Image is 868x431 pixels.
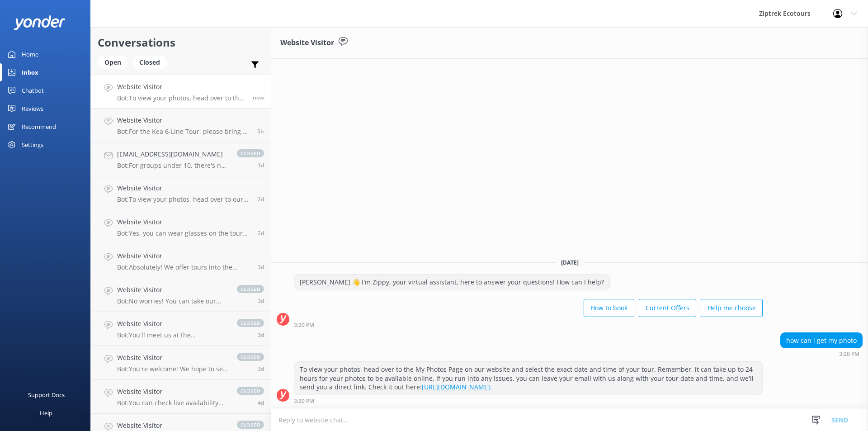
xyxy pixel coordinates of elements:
h4: Website Visitor [117,285,228,295]
p: Bot: To view your photos, head over to our My Photos Page at [URL][DOMAIN_NAME]. Make sure to sel... [117,195,251,204]
strong: 3:20 PM [839,351,859,357]
h4: Website Visitor [117,353,228,363]
a: Website VisitorBot:Yes, you can wear glasses on the tour as long as they are not loose-fitting or... [91,210,271,244]
span: Aug 30 2025 09:18am (UTC +12:00) Pacific/Auckland [258,229,264,237]
h4: Website Visitor [117,115,250,125]
p: Bot: Yes, you can wear glasses on the tour as long as they are not loose-fitting or likely to fal... [117,229,251,237]
a: [URL][DOMAIN_NAME]. [422,383,492,391]
a: Website VisitorBot:You'll meet us at the [GEOGRAPHIC_DATA], located at the top of [GEOGRAPHIC_DAT... [91,312,271,346]
button: How to book [584,299,634,317]
span: Aug 29 2025 12:03pm (UTC +12:00) Pacific/Auckland [258,263,264,271]
h3: Website Visitor [280,37,334,49]
h4: Website Visitor [117,183,251,193]
a: Website VisitorBot:To view your photos, head over to our My Photos Page at [URL][DOMAIN_NAME]. Ma... [91,176,271,210]
h4: Website Visitor [117,319,228,329]
p: Bot: You can check live availability and book your zipline tour online at [URL][DOMAIN_NAME]. Hop... [117,399,228,407]
a: Closed [132,57,171,67]
div: Closed [132,56,167,69]
a: Website VisitorBot:You can check live availability and book your zipline tour online at [URL][DOM... [91,380,271,414]
p: Bot: You'll meet us at the [GEOGRAPHIC_DATA], located at the top of [GEOGRAPHIC_DATA]. You can re... [117,331,228,339]
span: closed [237,387,264,395]
h4: Website Visitor [117,387,228,397]
a: Open [98,57,132,67]
span: Aug 31 2025 06:43am (UTC +12:00) Pacific/Auckland [258,161,264,169]
div: Support Docs [28,386,65,404]
a: Website VisitorBot:You're welcome! We hope to see you at Ziptrek Ecotours soon!closed3d [91,346,271,380]
a: Website VisitorBot:Absolutely! We offer tours into the evening, so 5pm is a great time to enjoy t... [91,244,271,278]
a: [EMAIL_ADDRESS][DOMAIN_NAME]Bot:For groups under 10, there's no charge to change or cancel up to ... [91,142,271,176]
div: Sep 01 2025 03:20pm (UTC +12:00) Pacific/Auckland [294,398,763,404]
span: Aug 30 2025 11:18am (UTC +12:00) Pacific/Auckland [258,195,264,203]
div: [PERSON_NAME] 👋 I'm Zippy, your virtual assistant, here to answer your questions! How can I help? [294,275,609,290]
p: Bot: To view your photos, head over to the My Photos Page on our website and select the exact dat... [117,94,246,102]
span: Sep 01 2025 09:38am (UTC +12:00) Pacific/Auckland [257,128,264,135]
span: closed [237,421,264,429]
button: Help me choose [701,299,763,317]
span: closed [237,149,264,157]
h4: Website Visitor [117,217,251,227]
div: how can i get my photo [781,333,862,348]
span: closed [237,319,264,327]
div: Chatbot [22,81,44,99]
div: Reviews [22,99,43,118]
p: Bot: For groups under 10, there's no charge to change or cancel up to 24 hours prior to your tour... [117,161,228,170]
div: To view your photos, head over to the My Photos Page on our website and select the exact date and... [294,362,762,395]
img: yonder-white-logo.png [14,15,66,30]
a: Website VisitorBot:No worries! You can take our quiz to help choose the best zipline adventure fo... [91,278,271,312]
div: Open [98,56,128,69]
span: Aug 28 2025 05:33pm (UTC +12:00) Pacific/Auckland [258,331,264,339]
span: Aug 28 2025 01:44pm (UTC +12:00) Pacific/Auckland [258,399,264,407]
div: Inbox [22,63,38,81]
span: Aug 29 2025 09:29am (UTC +12:00) Pacific/Auckland [258,297,264,305]
span: closed [237,285,264,293]
span: closed [237,353,264,361]
div: Help [40,404,52,422]
h4: Website Visitor [117,421,228,431]
button: Current Offers [639,299,696,317]
span: Aug 28 2025 05:20pm (UTC +12:00) Pacific/Auckland [258,365,264,373]
p: Bot: No worries! You can take our quiz to help choose the best zipline adventure for you at [URL]... [117,297,228,305]
h2: Conversations [98,34,264,51]
strong: 3:20 PM [294,322,314,328]
span: [DATE] [556,259,584,266]
a: Website VisitorBot:To view your photos, head over to the My Photos Page on our website and select... [91,75,271,109]
h4: Website Visitor [117,251,251,261]
h4: Website Visitor [117,82,246,92]
a: Website VisitorBot:For the Kea 6-Line Tour, please bring as little as possible since the guides w... [91,109,271,142]
span: Sep 01 2025 03:20pm (UTC +12:00) Pacific/Auckland [253,94,264,101]
div: Settings [22,136,43,154]
div: Home [22,45,38,63]
div: Recommend [22,118,56,136]
p: Bot: Absolutely! We offer tours into the evening, so 5pm is a great time to enjoy the zipline exp... [117,263,251,271]
p: Bot: For the Kea 6-Line Tour, please bring as little as possible since the guides will carry all ... [117,128,250,136]
strong: 3:20 PM [294,398,314,404]
h4: [EMAIL_ADDRESS][DOMAIN_NAME] [117,149,228,159]
p: Bot: You're welcome! We hope to see you at Ziptrek Ecotours soon! [117,365,228,373]
div: Sep 01 2025 03:20pm (UTC +12:00) Pacific/Auckland [780,350,863,357]
div: Sep 01 2025 03:20pm (UTC +12:00) Pacific/Auckland [294,322,763,328]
